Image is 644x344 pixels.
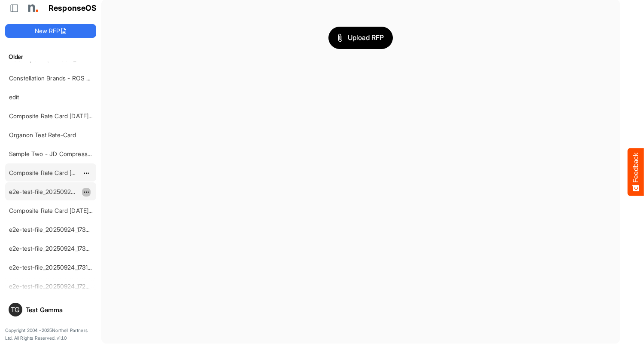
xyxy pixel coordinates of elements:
[11,306,20,313] span: TG
[9,169,111,176] a: Composite Rate Card [DATE]_smaller
[82,169,91,178] button: dropdownbutton
[5,24,96,38] button: New RFP
[9,112,111,120] a: Composite Rate Card [DATE]_smaller
[26,307,93,313] div: Test Gamma
[337,32,384,43] span: Upload RFP
[628,148,644,196] button: Feedback
[9,245,97,252] a: e2e-test-file_20250924_173220
[328,27,393,49] button: Upload RFP
[9,93,19,101] a: edit
[9,207,111,214] a: Composite Rate Card [DATE]_smaller
[9,150,100,157] a: Sample Two - JD Compressed 2
[9,264,95,271] a: e2e-test-file_20250924_173139
[9,226,97,233] a: e2e-test-file_20250924_173550
[5,327,96,342] p: Copyright 2004 - 2025 Northell Partners Ltd. All Rights Reserved. v 1.1.0
[9,188,97,195] a: e2e-test-file_20250925_150856
[9,131,76,138] a: Organon Test Rate-Card
[9,74,103,82] a: Constellation Brands - ROS prices
[9,55,134,63] a: ROS Import - [PERSON_NAME] - Final (short)
[49,4,97,13] h1: ResponseOS
[5,52,96,61] h6: Older
[82,188,91,197] button: dropdownbutton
